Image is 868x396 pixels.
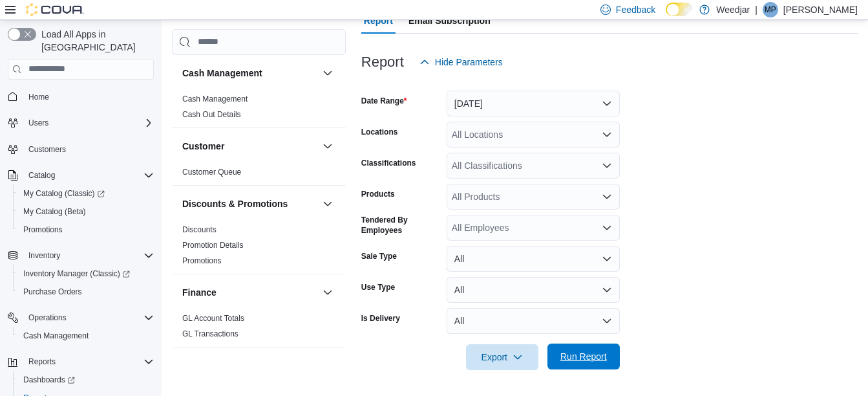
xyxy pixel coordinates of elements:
[23,354,61,369] button: Reports
[23,115,154,131] span: Users
[28,250,60,261] span: Inventory
[361,96,407,106] label: Date Range
[447,308,620,334] button: All
[18,222,154,237] span: Promotions
[172,164,346,185] div: Customer
[28,92,49,102] span: Home
[23,354,154,369] span: Reports
[547,344,620,369] button: Run Report
[28,357,56,367] span: Reports
[23,225,63,235] span: Promotions
[182,94,248,104] a: Cash Management
[666,16,666,17] span: Dark Mode
[560,350,607,363] span: Run Report
[23,168,60,183] button: Catalog
[23,89,154,105] span: Home
[320,65,335,81] button: Cash Management
[182,168,241,177] a: Customer Queue
[182,67,262,80] h3: Cash Management
[23,206,86,217] span: My Catalog (Beta)
[447,246,620,272] button: All
[18,372,154,388] span: Dashboards
[13,283,159,301] button: Purchase Orders
[435,56,503,69] span: Hide Parameters
[182,240,244,250] span: Promotion Details
[3,166,159,184] button: Catalog
[18,372,80,388] a: Dashboards
[28,313,67,323] span: Operations
[18,204,154,219] span: My Catalog (Beta)
[18,222,68,237] a: Promotions
[182,329,238,339] span: GL Transactions
[23,188,105,199] span: My Catalog (Classic)
[182,313,244,324] span: GL Account Totals
[23,141,154,157] span: Customers
[13,184,159,203] a: My Catalog (Classic)
[602,223,612,233] button: Open list of options
[447,91,620,116] button: [DATE]
[408,8,491,34] span: Email Subscription
[361,127,398,137] label: Locations
[18,204,91,219] a: My Catalog (Beta)
[23,310,154,325] span: Operations
[23,269,130,279] span: Inventory Manager (Classic)
[320,138,335,154] button: Customer
[716,2,750,17] p: Weedjar
[23,248,65,263] button: Inventory
[18,284,154,300] span: Purchase Orders
[13,203,159,221] button: My Catalog (Beta)
[666,3,693,16] input: Dark Mode
[28,170,55,181] span: Catalog
[172,222,346,274] div: Discounts & Promotions
[320,285,335,300] button: Finance
[23,310,72,325] button: Operations
[182,286,317,299] button: Finance
[182,225,217,234] a: Discounts
[172,91,346,127] div: Cash Management
[320,196,335,212] button: Discounts & Promotions
[23,331,89,341] span: Cash Management
[602,192,612,202] button: Open list of options
[18,328,94,344] a: Cash Management
[182,329,238,338] a: GL Transactions
[182,140,317,153] button: Customer
[26,3,84,16] img: Cova
[361,215,441,236] label: Tendered By Employees
[3,87,159,106] button: Home
[23,168,154,183] span: Catalog
[616,3,655,16] span: Feedback
[18,284,87,300] a: Purchase Orders
[3,247,159,265] button: Inventory
[13,221,159,239] button: Promotions
[28,118,48,128] span: Users
[23,89,54,105] a: Home
[18,266,154,281] span: Inventory Manager (Classic)
[28,144,66,155] span: Customers
[18,266,135,281] a: Inventory Manager (Classic)
[23,142,71,157] a: Customers
[755,2,757,17] p: |
[361,54,404,70] h3: Report
[182,314,244,323] a: GL Account Totals
[361,313,400,324] label: Is Delivery
[182,197,288,210] h3: Discounts & Promotions
[18,328,154,344] span: Cash Management
[466,344,538,370] button: Export
[602,129,612,140] button: Open list of options
[182,256,222,265] a: Promotions
[13,265,159,283] a: Inventory Manager (Classic)
[182,256,222,266] span: Promotions
[602,160,612,171] button: Open list of options
[3,309,159,327] button: Operations
[3,114,159,132] button: Users
[182,94,248,104] span: Cash Management
[23,375,75,385] span: Dashboards
[13,371,159,389] a: Dashboards
[3,353,159,371] button: Reports
[182,140,224,153] h3: Customer
[182,67,317,80] button: Cash Management
[783,2,858,17] p: [PERSON_NAME]
[474,344,531,370] span: Export
[182,197,317,210] button: Discounts & Promotions
[23,248,154,263] span: Inventory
